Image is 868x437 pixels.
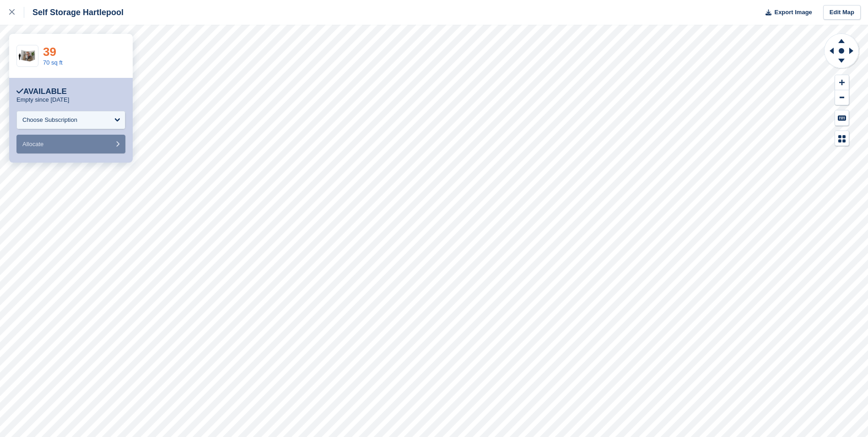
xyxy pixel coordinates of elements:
div: Choose Subscription [22,115,77,125]
button: Export Image [760,5,812,20]
div: Available [16,87,67,96]
span: Allocate [22,141,43,147]
button: Zoom Out [835,90,849,105]
img: 64-sqft-unit%20(1).jpg [17,48,38,64]
a: Edit Map [823,5,861,20]
button: Map Legend [835,131,849,146]
a: 70 sq ft [43,59,63,66]
a: 39 [43,45,56,59]
button: Keyboard Shortcuts [835,110,849,126]
div: Self Storage Hartlepool [24,7,124,18]
p: Empty since [DATE] [16,96,69,104]
button: Zoom In [835,75,849,90]
span: Export Image [774,8,812,17]
button: Allocate [16,135,125,153]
